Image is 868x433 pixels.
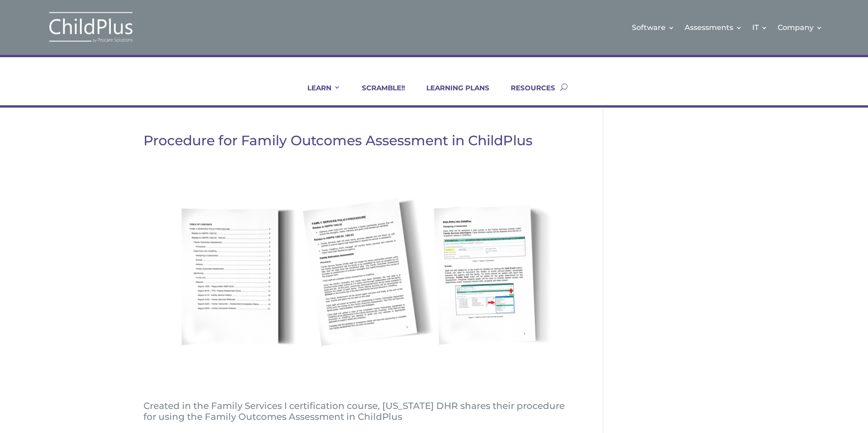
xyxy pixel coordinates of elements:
a: Company [778,9,823,46]
a: LEARN [296,84,340,105]
a: Assessments [685,9,742,46]
a: LEARNING PLANS [415,84,489,105]
a: Software [632,9,675,46]
a: IT [752,9,768,46]
div: Created in the Family Services I certification course, [US_STATE] DHR shares their procedure for ... [143,401,571,423]
h1: Procedure for Family Outcomes Assessment in ChildPlus [143,134,571,152]
a: SCRAMBLE!! [350,84,405,105]
a: RESOURCES [499,84,555,105]
img: idea-space-documents [143,164,571,389]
